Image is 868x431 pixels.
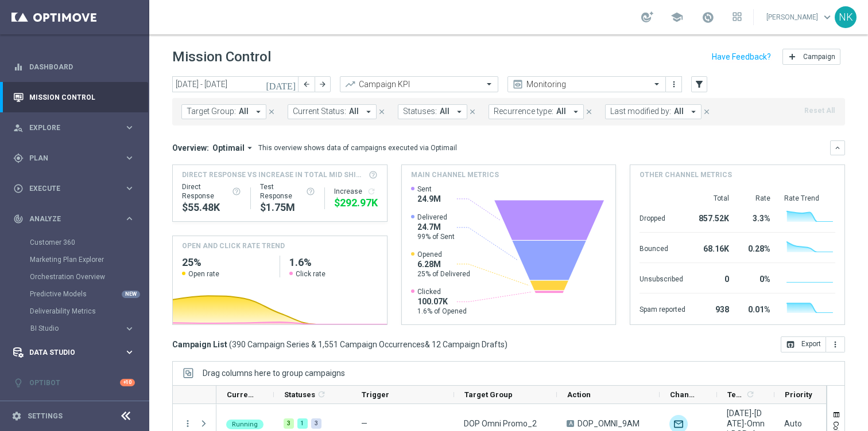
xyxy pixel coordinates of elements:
span: 12 Campaign Drafts [432,339,505,350]
span: Statuses [284,390,315,399]
input: Select date range [172,76,299,92]
span: Calculate column [744,388,755,401]
i: keyboard_arrow_right [124,323,135,334]
i: arrow_drop_down [688,107,699,117]
div: Orchestration Overview [30,268,148,285]
i: keyboard_arrow_right [124,122,135,133]
i: refresh [317,390,326,399]
multiple-options-button: Export to CSV [781,339,845,348]
div: 0% [743,269,770,287]
div: 857.52K [699,208,729,226]
div: 938 [699,299,729,318]
button: add Campaign [782,49,840,65]
span: — [361,419,367,428]
h2: 1.6% [289,256,378,269]
h4: Main channel metrics [411,170,499,180]
span: ) [505,339,507,350]
i: keyboard_arrow_right [124,213,135,224]
span: 99% of Sent [417,232,455,241]
i: play_circle_outline [13,183,24,194]
h2: 25% [182,256,270,269]
a: Optibot [29,367,120,398]
div: Analyze [13,214,124,224]
span: Sent [417,185,441,194]
button: arrow_back [299,76,315,92]
div: track_changes Analyze keyboard_arrow_right [13,214,135,224]
span: Open rate [188,269,219,279]
div: 0.01% [743,299,770,318]
div: Optibot [13,367,135,398]
div: Total [699,194,729,203]
button: filter_alt [691,76,707,92]
ng-select: Campaign KPI [340,76,498,92]
button: lightbulb Optibot +10 [13,378,135,387]
div: $1,753,877 [260,201,315,214]
h4: OPEN AND CLICK RATE TREND [182,241,285,251]
i: more_vert [669,80,679,89]
div: 3.3% [743,208,770,226]
div: Dropped [640,208,685,226]
button: close [377,105,387,118]
div: BI Studio [30,320,148,337]
button: arrow_forward [315,76,331,92]
i: lightbulb [13,378,24,388]
i: keyboard_arrow_right [124,183,135,194]
span: Execute [29,185,124,192]
span: Action [567,390,591,399]
span: 390 Campaign Series & 1,551 Campaign Occurrences [232,339,425,350]
span: school [671,11,683,23]
i: more_vert [831,340,840,349]
i: arrow_drop_down [454,107,464,117]
span: Last modified by: [610,107,671,116]
span: Data Studio [29,349,124,356]
div: +10 [120,379,135,386]
span: & [425,340,430,349]
div: 0 [699,269,729,287]
h3: Campaign List [172,339,507,350]
ng-select: Monitoring [507,76,666,92]
span: Drag columns here to group campaigns [203,369,345,378]
span: DOP Omni Promo_2 [464,418,537,429]
span: Click rate [296,269,325,279]
div: Spam reported [640,299,685,318]
span: Explore [29,124,124,131]
span: All [674,107,684,116]
div: $292,970 [334,196,378,210]
span: Direct Response VS Increase In Total Mid Shipment Dotcom Transaction Amount [182,170,365,180]
button: more_vert [668,77,680,91]
i: open_in_browser [786,340,795,349]
span: Target Group: [187,107,236,116]
button: more_vert [826,336,845,352]
i: [DATE] [266,79,297,89]
span: BI Studio [30,325,113,332]
button: gps_fixed Plan keyboard_arrow_right [13,154,135,163]
div: Marketing Plan Explorer [30,251,148,268]
i: close [378,108,386,116]
button: Mission Control [13,93,135,102]
h1: Mission Control [172,49,271,65]
a: Customer 360 [30,238,119,247]
i: preview [512,79,524,90]
button: Statuses: All arrow_drop_down [398,104,467,119]
span: Recurrence type: [494,107,553,116]
button: close [584,105,594,118]
div: Unsubscribed [640,269,685,287]
button: equalizer Dashboard [13,62,135,72]
div: Rate Trend [784,194,835,203]
span: All [239,107,249,116]
i: refresh [746,390,755,399]
div: Plan [13,153,124,163]
span: Campaign [803,53,835,61]
button: Data Studio keyboard_arrow_right [13,348,135,357]
button: Current Status: All arrow_drop_down [288,104,377,119]
colored-tag: Running [226,418,263,429]
button: open_in_browser Export [781,336,826,352]
div: 0.28% [743,238,770,257]
i: person_search [13,123,24,133]
span: Statuses: [403,107,437,116]
button: more_vert [183,418,193,429]
div: $55,479 [182,201,241,214]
